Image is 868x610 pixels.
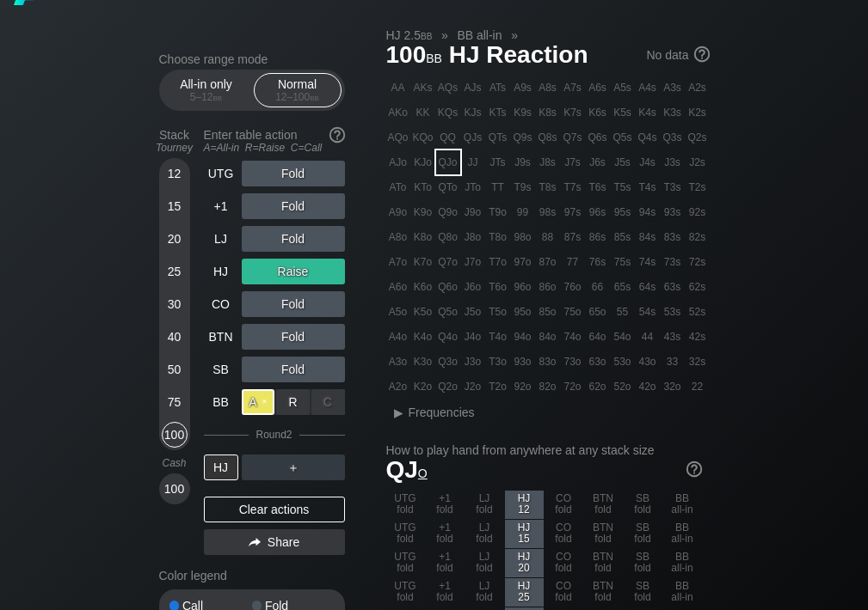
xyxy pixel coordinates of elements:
[162,324,188,350] div: 40
[536,125,560,149] div: Q8s
[461,125,485,149] div: QJs
[204,226,238,252] div: LJ
[454,27,504,43] span: BB all-in
[384,42,445,70] span: 100
[611,375,635,399] div: 52o
[536,101,560,125] div: K8s
[511,275,535,299] div: 96o
[505,491,544,519] div: HJ 12
[386,350,410,374] div: A3o
[511,175,535,199] div: T9s
[561,300,585,324] div: 75o
[611,200,635,224] div: 95s
[204,121,345,161] div: Enter table action
[624,520,662,548] div: SB fold
[586,325,610,349] div: 64o
[436,125,460,149] div: QQ
[386,491,425,519] div: UTG fold
[461,350,485,374] div: J3o
[242,357,345,382] div: Fold
[162,476,188,502] div: 100
[561,350,585,374] div: 73o
[262,91,334,103] div: 12 – 100
[686,225,710,249] div: 82s
[663,491,702,519] div: BB all-in
[426,47,442,66] span: bb
[386,250,410,274] div: A7o
[505,549,544,577] div: HJ 20
[162,161,188,186] div: 12
[242,226,345,252] div: Fold
[310,91,319,103] span: bb
[561,375,585,399] div: 72o
[586,225,610,249] div: 86s
[663,578,702,607] div: BB all-in
[661,375,685,399] div: 32o
[661,76,685,100] div: A3s
[204,193,238,219] div: +1
[436,325,460,349] div: Q4o
[624,549,662,577] div: SB fold
[536,250,560,274] div: 87o
[686,200,710,224] div: 92s
[611,350,635,374] div: 53o
[162,422,188,448] div: 100
[167,74,246,107] div: All-in only
[561,325,585,349] div: 74o
[384,27,435,43] span: HJ 2.5
[152,142,197,154] div: Tourney
[170,91,243,103] div: 5 – 12
[561,76,585,100] div: A7s
[411,350,435,374] div: K3o
[386,325,410,349] div: A4o
[411,101,435,125] div: KK
[636,325,660,349] div: 44
[636,175,660,199] div: T4s
[663,520,702,548] div: BB all-in
[461,175,485,199] div: JTo
[561,125,585,149] div: Q7s
[486,375,510,399] div: T2o
[561,250,585,274] div: 77
[486,200,510,224] div: T9o
[432,28,457,42] span: »
[162,193,188,219] div: 15
[646,48,709,64] div: No data
[162,357,188,382] div: 50
[386,578,425,607] div: UTG fold
[436,76,460,100] div: AQs
[386,549,425,577] div: UTG fold
[436,350,460,374] div: Q3o
[204,259,238,284] div: HJ
[686,275,710,299] div: 62s
[461,101,485,125] div: KJs
[204,161,238,186] div: UTG
[242,291,345,317] div: Fold
[411,125,435,149] div: KQo
[661,200,685,224] div: 93s
[511,150,535,174] div: J9s
[328,125,347,144] img: help.32db89a4.svg
[461,325,485,349] div: J4o
[586,76,610,100] div: A6s
[386,520,425,548] div: UTG fold
[536,375,560,399] div: 82o
[561,275,585,299] div: 76o
[586,350,610,374] div: 63o
[636,225,660,249] div: 84s
[436,150,460,174] div: QJo
[411,76,435,100] div: AKs
[486,300,510,324] div: T5o
[276,389,310,415] div: R
[661,125,685,149] div: Q3s
[661,225,685,249] div: 83s
[386,101,410,125] div: AKo
[624,578,662,607] div: SB fold
[486,325,510,349] div: T4o
[685,460,704,479] img: help.32db89a4.svg
[426,520,465,548] div: +1 fold
[536,200,560,224] div: 98s
[486,350,510,374] div: T3o
[686,76,710,100] div: A2s
[242,389,275,415] div: A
